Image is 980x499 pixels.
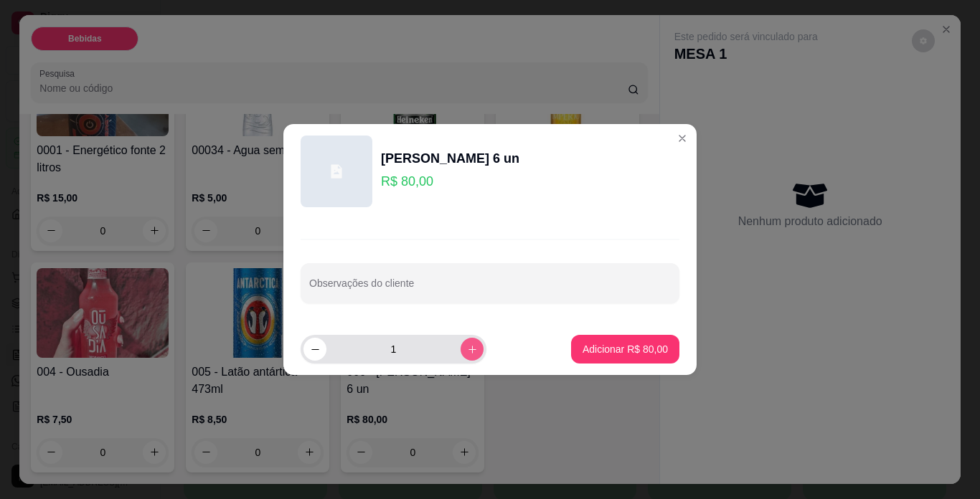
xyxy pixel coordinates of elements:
button: Adicionar R$ 80,00 [571,335,679,363]
p: R$ 80,00 [381,171,519,191]
input: Observações do cliente [309,282,671,296]
button: increase-product-quantity [461,338,484,361]
button: decrease-product-quantity [303,338,326,361]
button: Close [671,127,694,150]
p: Adicionar R$ 80,00 [583,342,668,356]
div: [PERSON_NAME] 6 un [381,148,519,168]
